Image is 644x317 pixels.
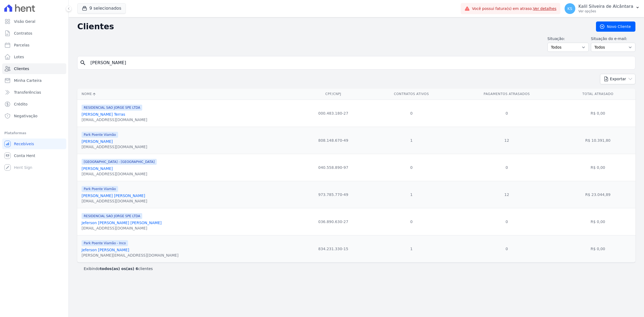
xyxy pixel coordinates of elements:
td: R$ 0,00 [560,208,635,235]
td: R$ 0,00 [560,100,635,127]
span: Visão Geral [14,19,35,24]
div: [PERSON_NAME][EMAIL_ADDRESS][DOMAIN_NAME] [82,253,178,258]
td: 000.483.180-27 [297,100,370,127]
a: Conta Hent [2,150,66,161]
a: Jeferson [PERSON_NAME] [82,248,129,252]
span: Park Poente Viamão - Inco [82,240,128,246]
label: Situação: [547,36,589,42]
th: CPF/CNPJ [297,89,370,100]
label: Situação do e-mail: [591,36,635,42]
button: 9 selecionados [77,3,126,13]
a: Visão Geral [2,16,66,27]
i: search [80,60,86,66]
div: [EMAIL_ADDRESS][DOMAIN_NAME] [82,225,162,231]
a: Ver detalhes [533,6,557,11]
td: R$ 0,00 [560,235,635,262]
th: Nome [77,89,297,100]
td: 12 [453,181,561,208]
button: KS Kalil Silveira de Alcântara Ver opções [560,1,644,16]
span: KS [568,7,572,10]
p: Kalil Silveira de Alcântara [579,4,633,9]
span: Lotes [14,54,24,60]
span: Crédito [14,101,28,107]
span: Park Poente Viamão [82,186,118,192]
span: Negativação [14,113,38,119]
td: R$ 0,00 [560,154,635,181]
td: 0 [370,208,453,235]
td: 1 [370,181,453,208]
span: Recebíveis [14,141,34,147]
th: Pagamentos Atrasados [453,89,561,100]
b: todos(as) os(as) 6 [100,267,138,271]
p: Exibindo clientes [84,266,153,271]
a: Jeferson [PERSON_NAME] [PERSON_NAME] [82,221,162,225]
div: [EMAIL_ADDRESS][DOMAIN_NAME] [82,198,147,204]
span: RESIDENCIAL SAO JORGE SPE LTDA [82,105,142,111]
a: [PERSON_NAME] [82,166,113,171]
p: Ver opções [579,9,633,13]
td: 0 [453,154,561,181]
span: Park Poente Viamão [82,132,118,138]
span: Contratos [14,31,32,36]
span: Transferências [14,90,41,95]
td: 1 [370,127,453,154]
span: Conta Hent [14,153,35,158]
td: 0 [453,208,561,235]
td: 973.785.770-49 [297,181,370,208]
td: 0 [370,100,453,127]
a: [PERSON_NAME] [PERSON_NAME] [82,194,145,198]
div: [EMAIL_ADDRESS][DOMAIN_NAME] [82,144,147,150]
td: 0 [453,100,561,127]
td: 808.148.670-49 [297,127,370,154]
a: [PERSON_NAME] [82,139,113,144]
h2: Clientes [77,22,587,31]
span: Parcelas [14,42,30,48]
td: 834.231.330-15 [297,235,370,262]
td: 12 [453,127,561,154]
span: RESIDENCIAL SAO JORGE SPE LTDA [82,213,142,219]
td: 036.890.630-27 [297,208,370,235]
a: Contratos [2,28,66,39]
a: Minha Carteira [2,75,66,86]
a: Crédito [2,99,66,110]
a: Novo Cliente [596,21,635,32]
th: Total Atrasado [560,89,635,100]
a: Recebíveis [2,139,66,149]
div: Plataformas [4,130,64,136]
a: [PERSON_NAME] Terras [82,112,125,116]
span: Clientes [14,66,29,71]
td: 0 [453,235,561,262]
a: Lotes [2,52,66,62]
span: [GEOGRAPHIC_DATA] - [GEOGRAPHIC_DATA] [82,159,157,165]
button: Exportar [600,74,635,84]
input: Buscar por nome, CPF ou e-mail [87,57,633,68]
div: [EMAIL_ADDRESS][DOMAIN_NAME] [82,171,157,177]
span: Minha Carteira [14,78,42,83]
td: R$ 10.391,80 [560,127,635,154]
td: 0 [370,154,453,181]
td: 040.558.890-97 [297,154,370,181]
div: [EMAIL_ADDRESS][DOMAIN_NAME] [82,117,147,122]
span: Você possui fatura(s) em atraso. [472,6,557,12]
a: Transferências [2,87,66,98]
td: R$ 23.044,89 [560,181,635,208]
a: Clientes [2,63,66,74]
td: 1 [370,235,453,262]
a: Parcelas [2,40,66,50]
th: Contratos Ativos [370,89,453,100]
a: Negativação [2,111,66,121]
